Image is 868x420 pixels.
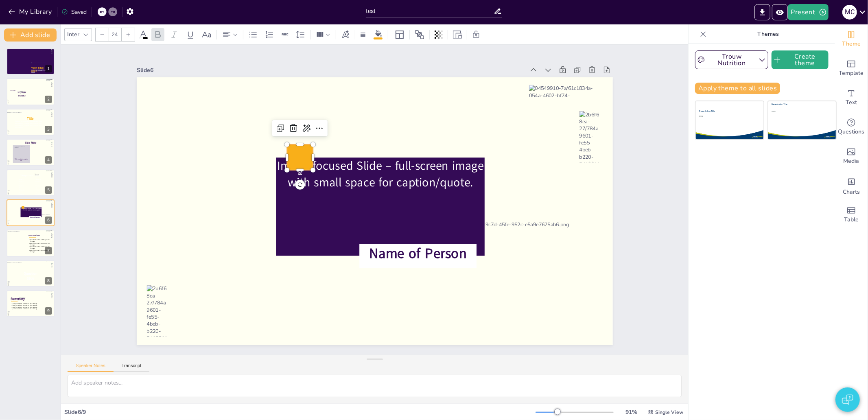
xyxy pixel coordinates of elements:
div: 1 [45,65,52,72]
button: Preview Presentation [772,4,788,20]
div: 3 [7,109,55,136]
div: 8 [7,260,55,287]
div: Add ready made slides [835,54,868,83]
button: Present [788,4,829,20]
div: Presentation Title [772,103,827,106]
div: 7 [7,230,55,256]
div: 2 [45,96,52,103]
button: My Library [6,5,55,18]
button: Speaker Notes [68,363,114,372]
span: Theme [842,39,861,48]
div: 6 [45,217,52,224]
button: M C [842,4,857,20]
div: 4 [45,156,52,164]
input: Insert title [366,5,494,17]
span: SECTION HEADER [17,91,26,97]
div: Subtitle [699,116,739,117]
span: Media [844,157,859,166]
div: 8 [45,277,52,284]
div: Slide 6 [137,66,525,74]
div: Subtitle [772,111,827,112]
button: Create theme [772,50,829,69]
span: Single View [655,409,683,416]
p: Themes [710,24,827,44]
div: Saved [61,8,87,16]
div: Resize presentation [451,28,464,41]
button: Add slide [4,28,57,42]
div: 2 [7,78,55,105]
div: 5 [45,186,52,194]
button: Export to PowerPoint [754,4,770,20]
span: Charts [843,188,860,197]
div: Add charts and graphs [835,171,868,200]
div: 6 [7,199,55,226]
span: Content 4 [19,193,24,197]
div: Inter [66,29,81,40]
span: Content 3 [36,189,41,193]
span: Text [846,98,857,107]
span: Template [839,69,864,78]
div: Presentation Title [699,110,739,113]
button: Apply theme to all slides [695,83,780,94]
div: 91 % [622,408,641,416]
div: Border settings [359,28,367,41]
div: M C [842,5,857,20]
span: Question Slide [24,271,37,281]
span: Position [415,30,424,39]
div: Add text boxes [835,83,868,112]
div: 9 [45,307,52,315]
div: Add a table [835,200,868,230]
span: Table [844,215,859,224]
span: Content 4 [36,193,41,197]
div: 1 [7,48,55,75]
div: Change the overall theme [835,24,868,54]
div: 5 [7,169,55,196]
div: Add images, graphics, shapes or video [835,142,868,171]
div: Background color [372,30,385,39]
span: Content here, content here, content here, content here, content here, content here, content here,... [15,120,42,129]
div: 7 [45,247,52,254]
div: Layout [393,28,406,41]
div: Text effects [339,28,352,41]
span: Content 3 [19,189,24,193]
div: Get real-time input from your audience [835,112,868,142]
span: “ [298,171,302,180]
div: Slide 6 / 9 [64,408,536,416]
div: 9 [7,290,55,317]
span: “ [23,209,23,210]
button: Trouw Nutrition [695,50,768,69]
button: Transcript [114,363,150,372]
div: 4 [7,139,55,166]
span: Questions [838,127,865,136]
div: 3 [45,126,52,133]
div: Column Count [314,28,332,41]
